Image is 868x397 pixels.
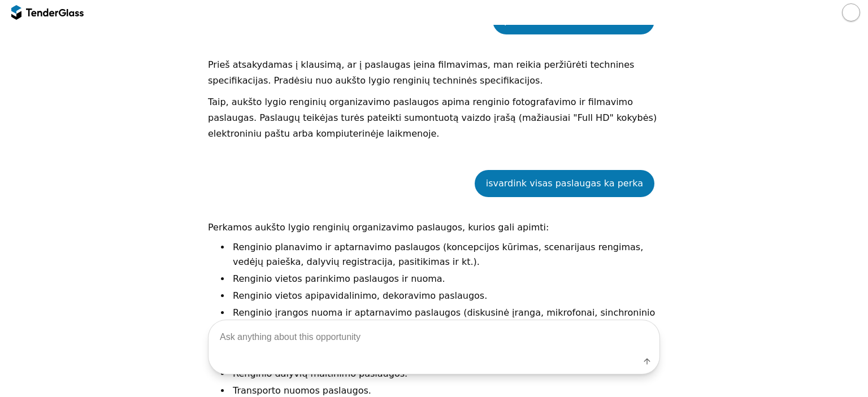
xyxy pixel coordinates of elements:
[231,289,660,303] li: Renginio vietos apipavidalinimo, dekoravimo paslaugos.
[208,57,660,89] p: Prieš atsakydamas į klausimą, ar į paslaugas įeina filmavimas, man reikia peržiūrėti technines sp...
[208,94,660,142] p: Taip, aukšto lygio renginių organizavimo paslaugos apima renginio fotografavimo ir filmavimo pasl...
[231,272,660,286] li: Renginio vietos parinkimo paslaugos ir nuoma.
[486,176,643,191] div: isvardink visas paslaugas ka perka
[231,240,660,269] li: Renginio planavimo ir aptarnavimo paslaugos (koncepcijos kūrimas, scenarijaus rengimas, vedėjų pa...
[208,220,660,235] p: Perkamos aukšto lygio renginių organizavimo paslaugos, kurios gali apimti:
